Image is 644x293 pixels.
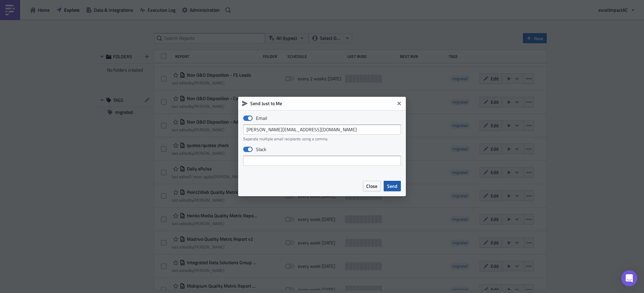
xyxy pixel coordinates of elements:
[621,270,637,286] div: Open Intercom Messenger
[243,136,401,141] div: Seperate multiple email recipients using a comma.
[363,181,381,191] button: Close
[384,181,401,191] button: Send
[243,146,401,152] label: Slack
[394,98,404,108] button: Close
[243,115,401,121] label: Email
[387,182,397,190] span: Send
[250,100,394,106] h6: Send Just to Me
[366,182,377,190] span: Close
